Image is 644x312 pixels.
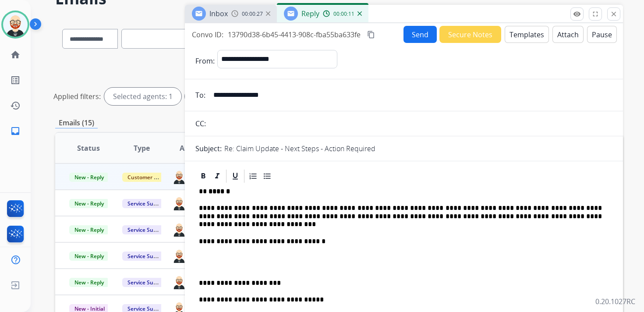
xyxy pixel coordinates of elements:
span: Customer Support [122,173,179,182]
button: Pause [587,26,617,43]
p: To: [195,90,205,100]
mat-icon: list_alt [10,75,21,85]
img: agent-avatar [172,248,186,263]
span: Service Support [122,278,172,287]
mat-icon: home [10,50,21,60]
p: 0.20.1027RC [595,296,635,307]
span: New - Reply [69,252,109,261]
mat-icon: inbox [10,126,21,136]
span: Service Support [122,252,172,261]
span: New - Reply [69,199,109,208]
span: Reply [301,9,319,18]
mat-icon: close [610,10,618,18]
p: CC: [195,118,206,129]
mat-icon: remove_red_eye [573,10,581,18]
span: Service Support [122,225,172,234]
img: agent-avatar [172,169,186,184]
span: 00:00:27 [242,11,263,18]
p: Emails (15) [55,117,98,128]
span: Assignee [180,143,210,153]
span: New - Reply [69,278,109,287]
span: Inbox [209,9,228,18]
span: Type [134,143,150,153]
span: New - Reply [69,225,109,234]
span: Status [77,143,100,153]
img: agent-avatar [172,222,186,237]
div: Italic [211,170,224,183]
span: 13790d38-6b45-4413-908c-fba55ba633fe [228,30,361,39]
p: Re: Claim Update - Next Steps - Action Required [224,143,375,154]
span: New - Reply [69,173,109,182]
div: Selected agents: 1 [104,88,181,105]
p: From: [195,56,215,66]
span: 00:00:11 [333,11,354,18]
mat-icon: fullscreen [591,10,599,18]
button: Attach [552,26,584,43]
mat-icon: content_copy [367,31,375,39]
div: Bullet List [261,170,274,183]
button: Send [403,26,437,43]
div: Underline [229,170,242,183]
p: Applied filters: [53,91,101,102]
button: Secure Notes [439,26,501,43]
span: Service Support [122,199,172,208]
img: agent-avatar [172,195,186,210]
p: Convo ID: [192,29,223,40]
img: agent-avatar [172,274,186,289]
div: Ordered List [247,170,260,183]
div: Bold [197,170,210,183]
button: Templates [505,26,549,43]
p: Subject: [195,143,222,154]
img: avatar [3,12,28,37]
mat-icon: history [10,100,21,111]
